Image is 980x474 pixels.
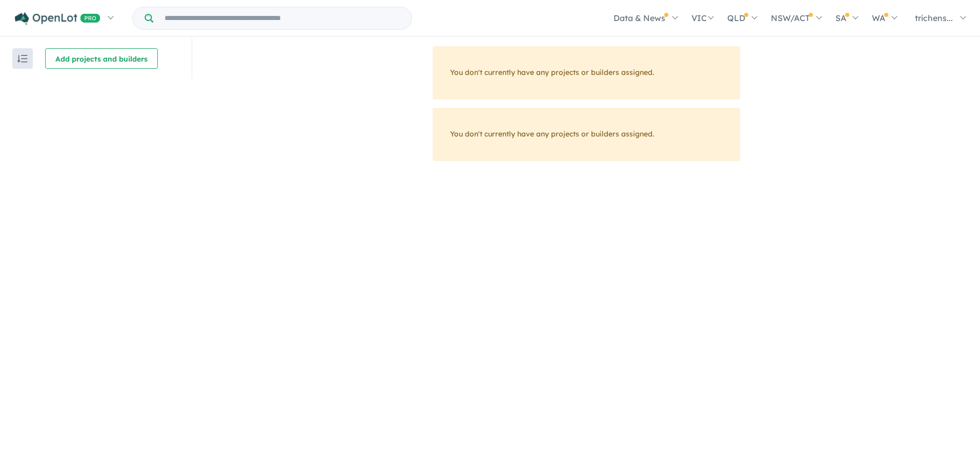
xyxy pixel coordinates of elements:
img: Openlot PRO Logo White [15,12,100,25]
button: Add projects and builders [45,48,158,69]
span: trichens... [915,13,953,23]
div: You don't currently have any projects or builders assigned. [433,46,740,100]
div: You don't currently have any projects or builders assigned. [433,108,740,161]
img: sort.svg [17,55,28,63]
input: Try estate name, suburb, builder or developer [155,7,410,29]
